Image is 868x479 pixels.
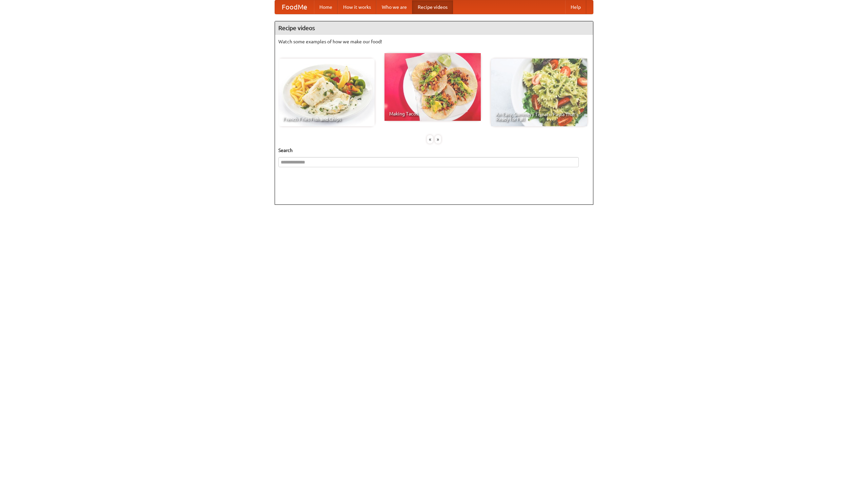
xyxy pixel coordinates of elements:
[565,0,586,14] a: Help
[283,117,370,122] span: French Fries Fish and Chips
[278,38,590,45] p: Watch some examples of how we make our food!
[278,147,590,154] h5: Search
[435,135,441,144] div: »
[275,0,314,14] a: FoodMe
[389,111,476,116] span: Making Tacos
[491,59,587,126] a: An Easy, Summery Tomato Pasta That's Ready for Fall
[338,0,376,14] a: How it works
[412,0,453,14] a: Recipe videos
[384,53,481,121] a: Making Tacos
[376,0,412,14] a: Who we are
[278,59,375,126] a: French Fries Fish and Chips
[427,135,433,144] div: «
[314,0,338,14] a: Home
[275,21,593,35] h4: Recipe videos
[496,112,583,122] span: An Easy, Summery Tomato Pasta That's Ready for Fall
